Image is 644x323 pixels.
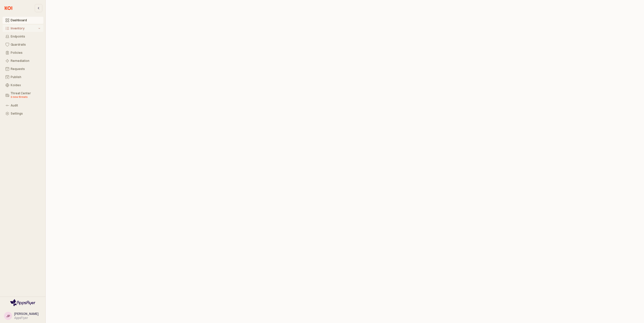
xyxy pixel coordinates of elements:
button: Koidex [3,82,43,89]
button: Threat Center [3,90,43,101]
button: Audit [3,102,43,109]
button: Guardrails [3,41,43,48]
div: Inventory [11,27,37,30]
div: Requests [11,67,40,71]
button: JP [4,312,12,320]
button: Endpoints [3,33,43,40]
div: Remediation [11,59,40,63]
div: Dashboard [11,19,40,22]
button: Remediation [3,57,43,64]
button: Inventory [3,25,43,32]
div: Audit [11,104,40,107]
div: JP [6,313,10,318]
div: 3 new threats [11,95,40,99]
button: Settings [3,110,43,117]
div: Guardrails [11,43,40,46]
button: Dashboard [3,17,43,24]
button: Policies [3,49,43,56]
button: Publish [3,74,43,81]
div: Endpoints [11,35,40,38]
div: Koidex [11,83,40,87]
div: AppsFlyer [14,316,39,320]
div: Settings [11,112,40,115]
div: Publish [11,75,40,79]
button: Requests [3,65,43,73]
span: [PERSON_NAME] [14,312,39,316]
div: Policies [11,51,40,55]
div: Threat Center [11,92,40,99]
